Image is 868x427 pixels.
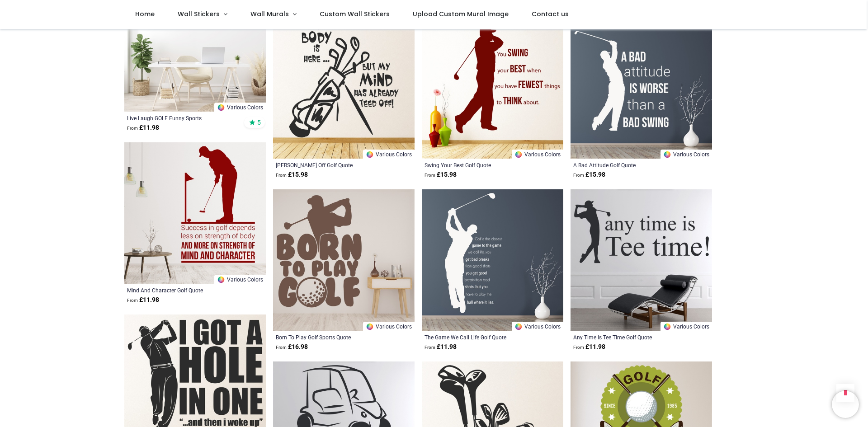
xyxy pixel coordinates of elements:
a: Various Colors [214,275,266,284]
img: Mind And Character Golf Quote Wall Sticker [124,142,266,284]
strong: £ 15.98 [573,170,605,179]
strong: £ 11.98 [127,296,159,305]
a: Any Time Is Tee Time Golf Quote [573,333,682,341]
span: From [425,173,435,178]
span: Home [135,9,155,19]
img: Teed Off Golf Quote Wall Sticker [273,17,415,159]
a: Mind And Character Golf Quote [127,286,236,294]
img: A Bad Attitude Golf Quote Wall Sticker [571,17,712,159]
a: Various Colors [660,150,712,159]
strong: £ 15.98 [276,170,308,179]
a: A Bad Attitude Golf Quote [573,161,682,169]
img: Any Time Is Tee Time Golf Quote Wall Sticker [571,189,712,331]
span: Wall Stickers [178,9,220,19]
img: Swing Your Best Golf Quote Wall Sticker [422,17,563,159]
strong: £ 11.98 [425,343,457,352]
span: From [573,173,584,178]
span: From [276,345,287,350]
span: Custom Wall Stickers [320,9,390,19]
img: Color Wheel [217,276,225,284]
span: From [127,298,138,303]
img: The Game We Call Life Golf Quote Wall Sticker [422,189,563,331]
a: Live Laugh GOLF Funny Sports [127,114,236,122]
img: Color Wheel [217,103,225,112]
a: Various Colors [660,322,712,331]
strong: £ 16.98 [276,343,308,352]
span: From [127,126,138,131]
a: Various Colors [363,150,415,159]
a: Various Colors [214,103,266,112]
img: Color Wheel [663,150,671,159]
span: Contact us [532,9,569,19]
a: Various Colors [363,322,415,331]
span: From [425,345,435,350]
strong: £ 11.98 [573,343,605,352]
span: Upload Custom Mural Image [413,9,509,19]
img: Born To Play Golf Sports Quote Wall Sticker [273,189,415,331]
span: 5 [257,118,261,127]
iframe: Brevo live chat [832,391,859,418]
img: Color Wheel [366,150,374,159]
a: Born To Play Golf Sports Quote [276,333,385,341]
img: Color Wheel [514,150,523,159]
a: The Game We Call Life Golf Quote [425,333,533,341]
a: Various Colors [512,322,563,331]
a: Various Colors [512,150,563,159]
a: Swing Your Best Golf Quote [425,161,533,169]
strong: £ 15.98 [425,170,457,179]
a: [PERSON_NAME] Off Golf Quote [276,161,385,169]
img: Color Wheel [663,323,671,331]
img: Color Wheel [514,323,523,331]
span: From [276,173,287,178]
span: From [573,345,584,350]
strong: £ 11.98 [127,123,159,132]
img: Color Wheel [366,323,374,331]
span: Wall Murals [250,9,289,19]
